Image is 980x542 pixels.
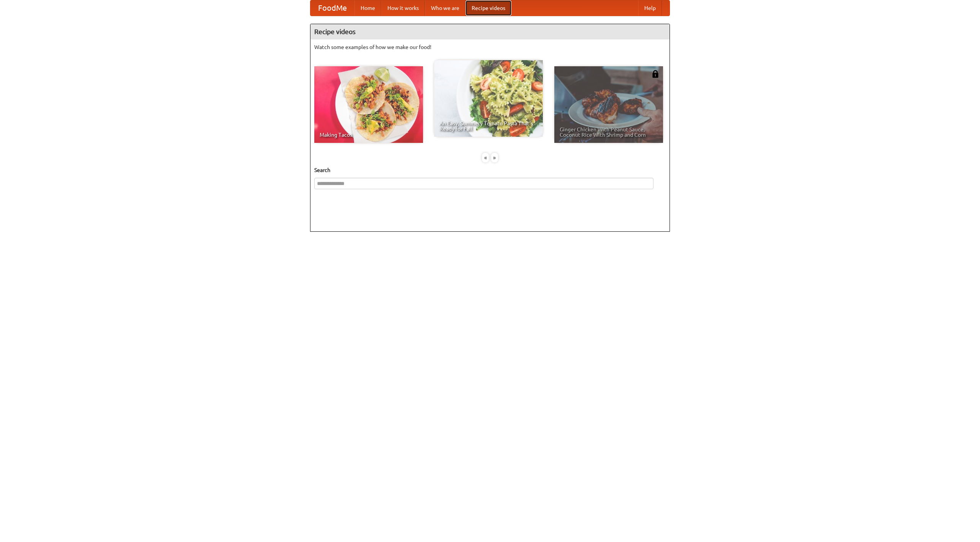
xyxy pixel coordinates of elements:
a: Making Tacos [314,66,423,143]
div: « [482,153,489,162]
a: How it works [381,0,425,16]
div: » [491,153,498,162]
a: Help [638,0,662,16]
a: Who we are [425,0,465,16]
h4: Recipe videos [310,24,670,39]
a: Home [354,0,381,16]
a: FoodMe [310,0,354,16]
p: Watch some examples of how we make our food! [314,43,666,51]
span: Making Tacos [320,132,418,138]
h5: Search [314,166,666,174]
a: An Easy, Summery Tomato Pasta That's Ready for Fall [434,60,543,137]
a: Recipe videos [465,0,511,16]
img: 483408.png [652,70,659,78]
span: An Easy, Summery Tomato Pasta That's Ready for Fall [439,121,537,131]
